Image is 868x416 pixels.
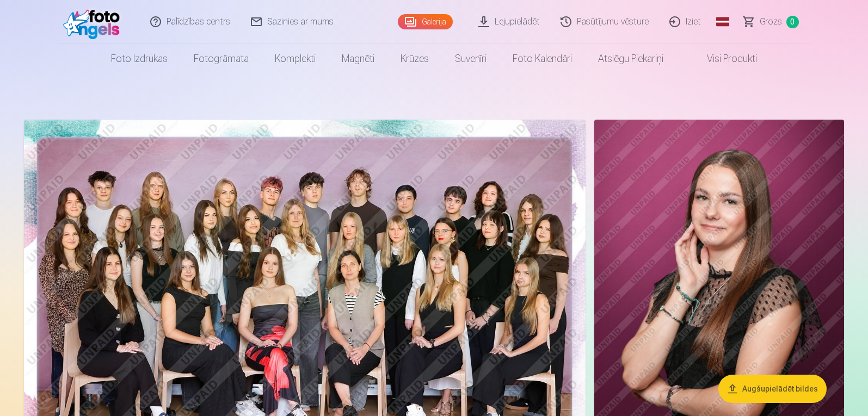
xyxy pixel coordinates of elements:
a: Suvenīri [442,44,500,74]
a: Foto kalendāri [500,44,585,74]
a: Komplekti [262,44,329,74]
a: Atslēgu piekariņi [585,44,676,74]
span: 0 [786,16,799,28]
a: Fotogrāmata [181,44,262,74]
button: Augšupielādēt bildes [718,375,827,403]
a: Galerija [398,14,453,29]
img: /fa1 [63,4,126,39]
a: Visi produkti [676,44,770,74]
a: Foto izdrukas [98,44,181,74]
a: Krūzes [387,44,442,74]
a: Magnēti [329,44,387,74]
span: Grozs [760,15,782,28]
